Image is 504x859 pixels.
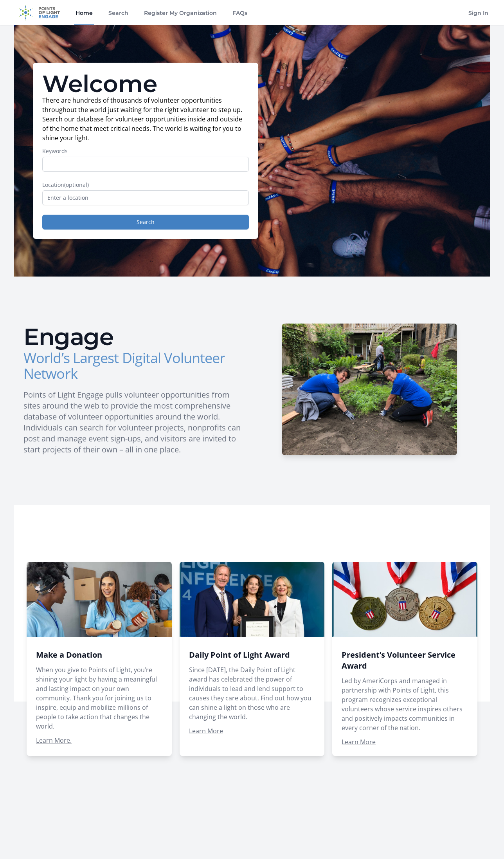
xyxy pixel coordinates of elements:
[42,181,249,189] label: Location
[282,324,457,455] img: HCSC-H_1.JPG
[42,190,249,205] input: Enter a location
[42,215,249,230] button: Search
[42,147,249,155] label: Keywords
[42,72,249,96] h1: Welcome
[23,350,246,382] h3: World’s Largest Digital Volunteer Network
[23,325,246,349] h2: Engage
[64,181,89,188] span: (optional)
[42,96,249,143] p: There are hundreds of thousands of volunteer opportunities throughout the world just waiting for ...
[36,649,102,660] a: Make a Donation
[189,649,290,660] a: Daily Point of Light Award
[342,649,455,671] a: President’s Volunteer Service Award
[23,389,246,455] p: Points of Light Engage pulls volunteer opportunities from sites around the web to provide the mos...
